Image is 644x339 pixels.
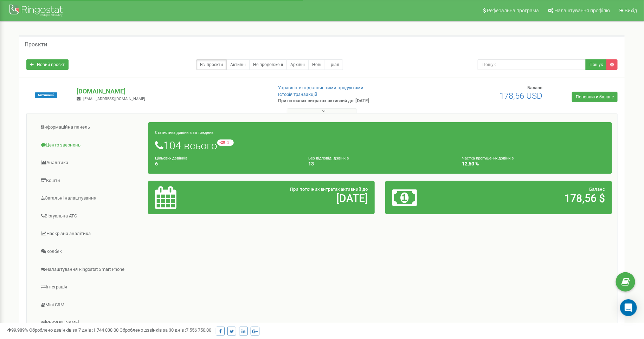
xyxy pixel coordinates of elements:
[32,154,148,171] a: Аналiтика
[278,98,418,104] p: При поточних витратах активний до: [DATE]
[25,41,47,48] h5: Проєкти
[26,59,69,70] a: Новий проєкт
[196,59,227,70] a: Всі проєкти
[308,59,325,70] a: Нові
[120,327,211,333] span: Оброблено дзвінків за 30 днів :
[32,137,148,154] a: Центр звернень
[32,243,148,260] a: Колбек
[32,225,148,242] a: Наскрізна аналітика
[620,299,637,316] div: Open Intercom Messenger
[32,279,148,296] a: Інтеграція
[93,327,118,333] u: 1 744 838,00
[217,139,234,146] small: -20
[527,85,542,90] span: Баланс
[278,92,317,97] a: Історія транзакцій
[309,156,349,161] small: Без відповіді дзвінків
[487,8,539,13] span: Реферальна програма
[32,314,148,331] a: [PERSON_NAME]
[467,193,605,204] h2: 178,56 $
[586,59,607,70] button: Пошук
[230,193,368,204] h2: [DATE]
[462,156,514,161] small: Частка пропущених дзвінків
[625,8,637,13] span: Вихід
[186,327,211,333] u: 7 556 750,00
[462,161,605,167] h4: 12,50 %
[589,187,605,192] span: Баланс
[325,59,343,70] a: Тріал
[155,161,298,167] h4: 6
[290,187,368,192] span: При поточних витратах активний до
[249,59,287,70] a: Не продовжені
[500,91,542,101] span: 178,56 USD
[226,59,250,70] a: Активні
[155,139,605,151] h1: 104 всього
[309,161,452,167] h4: 13
[572,92,618,102] a: Поповнити баланс
[32,261,148,278] a: Налаштування Ringostat Smart Phone
[77,87,267,96] p: [DOMAIN_NAME]
[32,190,148,207] a: Загальні налаштування
[286,59,309,70] a: Архівні
[32,172,148,189] a: Кошти
[32,296,148,314] a: Mini CRM
[29,327,118,333] span: Оброблено дзвінків за 7 днів :
[35,92,57,98] span: Активний
[83,97,145,101] span: [EMAIL_ADDRESS][DOMAIN_NAME]
[32,208,148,225] a: Віртуальна АТС
[155,130,213,135] small: Статистика дзвінків за тиждень
[7,327,28,333] span: 99,989%
[478,59,586,70] input: Пошук
[155,156,187,161] small: Цільових дзвінків
[32,119,148,136] a: Інформаційна панель
[278,85,363,90] a: Управління підключеними продуктами
[554,8,610,13] span: Налаштування профілю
